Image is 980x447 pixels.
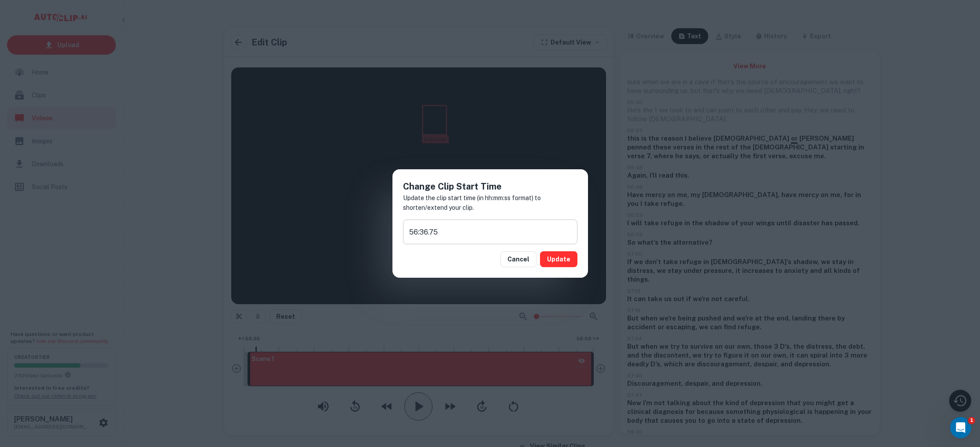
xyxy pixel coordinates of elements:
[968,417,975,424] span: 1
[540,251,577,267] button: Update
[403,220,577,244] input: hh:mm:ss
[500,251,536,267] button: Cancel
[403,180,577,193] h5: Change Clip Start Time
[950,417,971,438] iframe: Intercom live chat
[403,193,577,212] p: Update the clip start time (in hh:mm:ss format) to shorten/extend your clip.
